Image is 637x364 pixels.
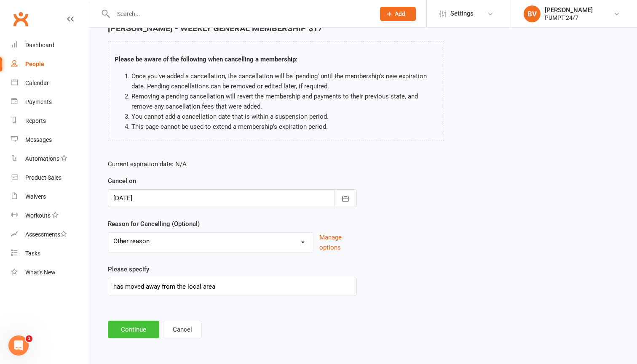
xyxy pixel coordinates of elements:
a: Tasks [11,244,89,263]
div: Waivers [25,193,46,200]
button: Continue [108,321,159,338]
strong: Please be aware of the following when cancelling a membership: [115,56,297,63]
a: What's New [11,263,89,282]
h4: [PERSON_NAME] - WEEKLY GENERAL MEMBERSHIP $17 [108,24,444,33]
div: Workouts [25,212,51,219]
li: Removing a pending cancellation will revert the membership and payments to their previous state, ... [131,91,437,112]
label: Please specify [108,264,149,274]
span: Add [395,11,405,17]
button: Cancel [163,321,202,338]
li: Once you've added a cancellation, the cancellation will be 'pending' until the membership's new e... [131,71,437,91]
div: Tasks [25,250,40,257]
div: What's New [25,269,56,276]
a: Workouts [11,206,89,225]
p: Current expiration date: N/A [108,159,357,169]
input: Search... [111,8,369,20]
a: Payments [11,93,89,112]
div: BV [524,5,541,22]
li: You cannot add a cancellation date that is within a suspension period. [131,112,437,122]
button: Add [380,7,416,21]
div: Dashboard [25,42,54,48]
li: This page cannot be used to extend a membership's expiration period. [131,122,437,132]
a: People [11,55,89,74]
label: Reason for Cancelling (Optional) [108,219,200,229]
a: Automations [11,149,89,168]
div: Payments [25,98,52,105]
a: Clubworx [10,8,31,29]
a: Waivers [11,187,89,206]
span: Settings [450,4,474,23]
span: 1 [26,335,32,342]
a: Messages [11,130,89,149]
a: Dashboard [11,36,89,55]
div: PUMPT 24/7 [545,14,593,21]
button: Manage options [319,232,357,252]
div: People [25,61,44,67]
div: Assessments [25,231,67,238]
div: Messages [25,136,52,143]
div: [PERSON_NAME] [545,6,593,14]
a: Assessments [11,225,89,244]
div: Reports [25,117,46,124]
a: Reports [11,112,89,130]
a: Product Sales [11,168,89,187]
div: Product Sales [25,174,62,181]
a: Calendar [11,74,89,93]
iframe: Intercom live chat [8,335,29,356]
div: Automations [25,155,59,162]
div: Calendar [25,80,49,86]
label: Cancel on [108,176,136,186]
